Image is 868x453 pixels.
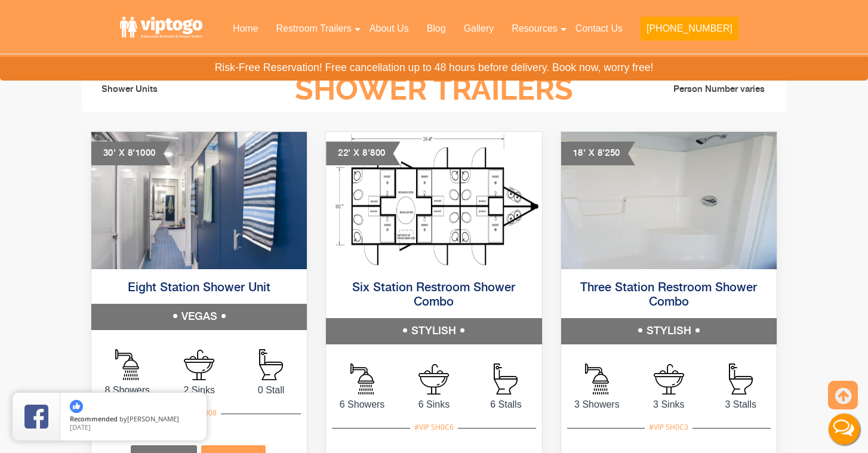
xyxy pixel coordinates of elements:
[645,420,692,435] div: #VIP SH0C3
[350,363,374,395] img: an icon of Shower
[561,397,633,412] span: 3 Showers
[91,72,264,107] li: Shower Units
[326,132,541,269] img: Full image for six shower combo restroom trailer
[567,16,632,42] a: Contact Us
[91,141,171,165] div: 30' X 8'1000
[585,363,609,395] img: an icon of Shower
[455,16,503,42] a: Gallery
[326,141,400,165] div: 22' X 8'800
[470,397,541,412] span: 6 Stalls
[224,16,267,42] a: Home
[561,318,777,344] h5: STYLISH
[264,73,604,106] h3: Shower Trailers
[326,397,398,412] span: 6 Showers
[633,397,704,412] span: 3 Sinks
[641,17,738,41] button: [PHONE_NUMBER]
[494,363,518,395] img: an icon of stall
[70,423,91,432] span: [DATE]
[326,318,541,344] h5: STYLISH
[70,400,83,413] img: thumbs up icon
[235,383,307,397] span: 0 Stall
[503,16,566,42] a: Resources
[24,405,48,429] img: Review Rating
[163,383,235,397] span: 2 Sinks
[184,350,214,380] img: an icon of sink
[127,414,179,423] span: [PERSON_NAME]
[115,349,139,380] img: an icon of Shower
[410,420,458,435] div: #VIP SH0C6
[705,397,777,412] span: 3 Stalls
[398,397,470,412] span: 6 Sinks
[361,16,418,42] a: About Us
[70,415,197,424] span: by
[418,16,455,42] a: Blog
[729,363,753,395] img: an icon of stall
[91,132,307,269] img: Outside view of eight station shower unit
[70,414,118,423] span: Recommended
[259,349,283,380] img: an icon of stall
[352,282,515,309] a: Six Station Restroom Shower Combo
[820,405,868,453] button: Live Chat
[561,141,635,165] div: 18' X 8'250
[91,304,307,330] h5: VEGAS
[91,383,163,397] span: 8 Showers
[632,16,747,48] a: [PHONE_NUMBER]
[267,16,361,42] a: Restroom Trailers
[604,82,777,97] li: Person Number varies
[654,364,684,395] img: an icon of sink
[580,282,757,309] a: Three Station Restroom Shower Combo
[561,132,777,269] img: An outside image of the 3 station shower combo trailer
[128,282,270,294] a: Eight Station Shower Unit
[418,364,449,395] img: an icon of sink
